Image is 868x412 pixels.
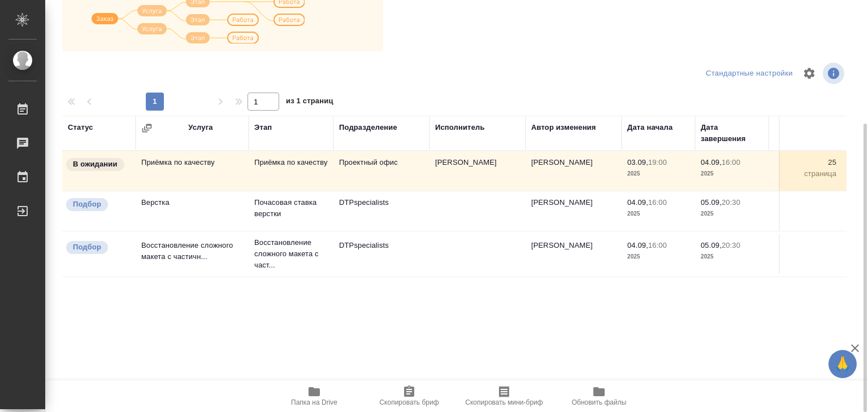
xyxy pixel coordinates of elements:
[627,241,648,249] p: 04.09,
[722,198,740,207] p: 20:30
[333,191,429,231] td: DTPspecialists
[833,352,852,376] span: 🙏
[73,199,101,210] p: Подбор
[526,151,622,191] td: [PERSON_NAME]
[73,159,118,170] p: В ожидании
[823,63,847,84] span: Посмотреть информацию
[648,158,667,166] p: 19:00
[774,208,836,220] p: страница
[701,122,763,144] div: Дата завершения
[435,122,485,133] div: Исполнитель
[627,158,648,166] p: 03.09,
[136,151,249,191] td: Приёмка по качеству
[774,240,836,251] p: 25
[333,151,429,191] td: Проектный офис
[701,241,722,249] p: 05.09,
[457,380,552,412] button: Скопировать мини-бриф
[254,122,272,133] div: Этап
[648,241,667,249] p: 16:00
[141,122,153,134] button: Сгруппировать
[627,198,648,207] p: 04.09,
[254,197,328,220] p: Почасовая ставка верстки
[703,65,796,82] div: split button
[379,398,439,406] span: Скопировать бриф
[701,168,763,179] p: 2025
[254,157,328,168] p: Приёмка по качеству
[73,242,101,253] p: Подбор
[552,380,646,412] button: Обновить файлы
[531,122,596,133] div: Автор изменения
[774,157,836,168] p: 25
[701,251,763,262] p: 2025
[362,380,457,412] button: Скопировать бриф
[526,234,622,274] td: [PERSON_NAME]
[701,158,722,166] p: 04.09,
[722,158,740,166] p: 16:00
[774,251,836,262] p: страница
[648,198,667,207] p: 16:00
[722,241,740,249] p: 20:30
[526,191,622,231] td: [PERSON_NAME]
[291,398,337,406] span: Папка на Drive
[627,168,689,179] p: 2025
[68,122,93,133] div: Статус
[627,208,689,220] p: 2025
[429,151,526,191] td: [PERSON_NAME]
[627,251,689,262] p: 2025
[333,234,429,274] td: DTPspecialists
[701,198,722,207] p: 05.09,
[188,122,212,133] div: Услуга
[254,237,328,271] p: Восстановление сложного макета с част...
[627,122,672,133] div: Дата начала
[136,191,249,231] td: Верстка
[286,94,333,111] span: из 1 страниц
[339,122,397,133] div: Подразделение
[136,234,249,274] td: Восстановление сложного макета с частичн...
[828,350,857,378] button: 🙏
[774,168,836,179] p: страница
[267,380,362,412] button: Папка на Drive
[465,398,542,406] span: Скопировать мини-бриф
[572,398,627,406] span: Обновить файлы
[796,60,823,87] span: Настроить таблицу
[701,208,763,220] p: 2025
[774,197,836,208] p: 1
